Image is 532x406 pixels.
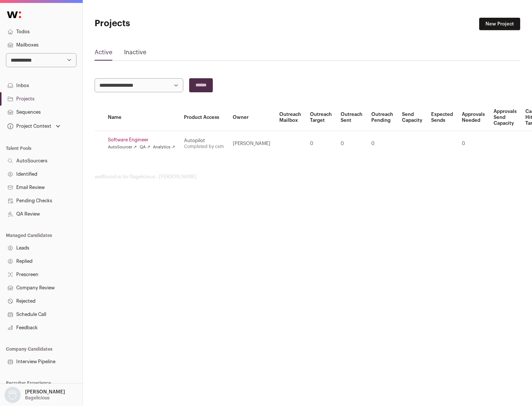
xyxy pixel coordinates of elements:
[4,387,21,403] img: nopic.png
[457,104,489,131] th: Approvals Needed
[3,387,66,403] button: Open dropdown
[306,104,336,131] th: Outreach Target
[180,104,228,131] th: Product Access
[228,104,275,131] th: Owner
[95,48,112,60] a: Active
[140,144,150,150] a: QA ↗
[427,104,457,131] th: Expected Sends
[153,144,175,150] a: Analytics ↗
[367,131,398,156] td: 0
[6,123,51,129] div: Project Context
[228,131,275,156] td: [PERSON_NAME]
[184,138,224,144] div: Autopilot
[108,144,137,150] a: AutoSourcer ↗
[124,48,146,60] a: Inactive
[336,131,367,156] td: 0
[336,104,367,131] th: Outreach Sent
[108,137,175,143] a: Software Engineer
[6,121,62,131] button: Open dropdown
[95,18,236,30] h1: Projects
[457,131,489,156] td: 0
[3,7,25,22] img: Wellfound
[306,131,336,156] td: 0
[103,104,180,131] th: Name
[479,18,520,30] a: New Project
[25,395,50,401] p: Bagelicious
[367,104,398,131] th: Outreach Pending
[489,104,521,131] th: Approvals Send Capacity
[275,104,306,131] th: Outreach Mailbox
[184,144,224,149] a: Completed by csm
[95,174,520,180] footer: wellfound:ai for Bagelicious - [PERSON_NAME]
[25,389,65,395] p: [PERSON_NAME]
[398,104,427,131] th: Send Capacity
